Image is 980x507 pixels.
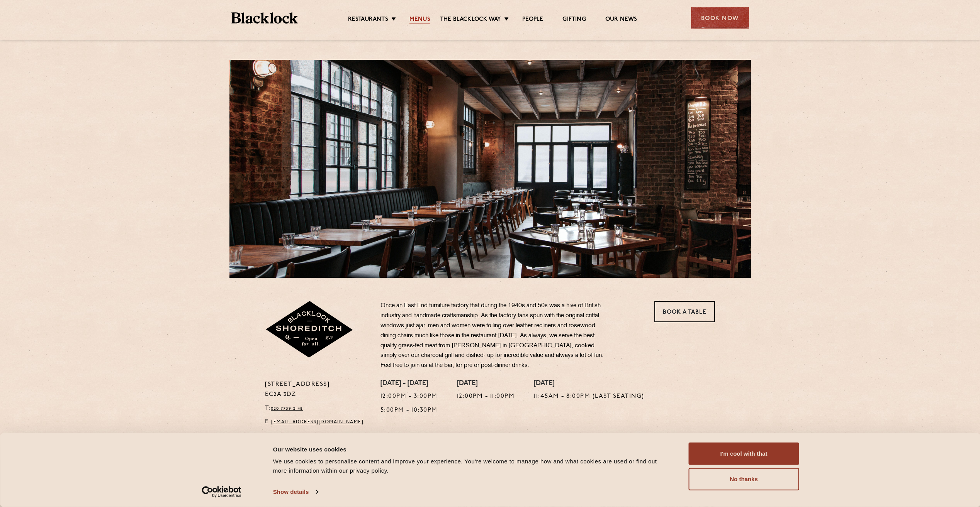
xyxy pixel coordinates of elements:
[409,16,430,24] a: Menus
[273,486,318,498] a: Show details
[691,7,749,29] div: Book Now
[440,16,501,24] a: The Blacklock Way
[271,406,303,411] a: 020 7739 2148
[265,417,369,427] p: E:
[380,301,608,371] p: Once an East End furniture factory that during the 1940s and 50s was a hive of British industry a...
[689,468,799,490] button: No thanks
[534,380,644,388] h4: [DATE]
[348,16,388,24] a: Restaurants
[380,406,438,416] p: 5:00pm - 10:30pm
[457,392,515,402] p: 12:00pm - 11:00pm
[689,443,799,465] button: I'm cool with that
[188,486,255,498] a: Usercentrics Cookiebot - opens in a new window
[380,392,438,402] p: 12:00pm - 3:00pm
[271,420,363,424] a: [EMAIL_ADDRESS][DOMAIN_NAME]
[265,380,369,400] p: [STREET_ADDRESS] EC2A 3DZ
[654,301,715,322] a: Book a Table
[562,16,586,24] a: Gifting
[457,380,515,388] h4: [DATE]
[273,457,671,475] div: We use cookies to personalise content and improve your experience. You're welcome to manage how a...
[273,444,671,454] div: Our website uses cookies
[605,16,637,24] a: Our News
[231,12,298,24] img: BL_Textured_Logo-footer-cropped.svg
[265,301,354,359] img: Shoreditch-stamp-v2-default.svg
[534,392,644,402] p: 11:45am - 8:00pm (Last seating)
[522,16,543,24] a: People
[380,380,438,388] h4: [DATE] - [DATE]
[265,404,369,414] p: T:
